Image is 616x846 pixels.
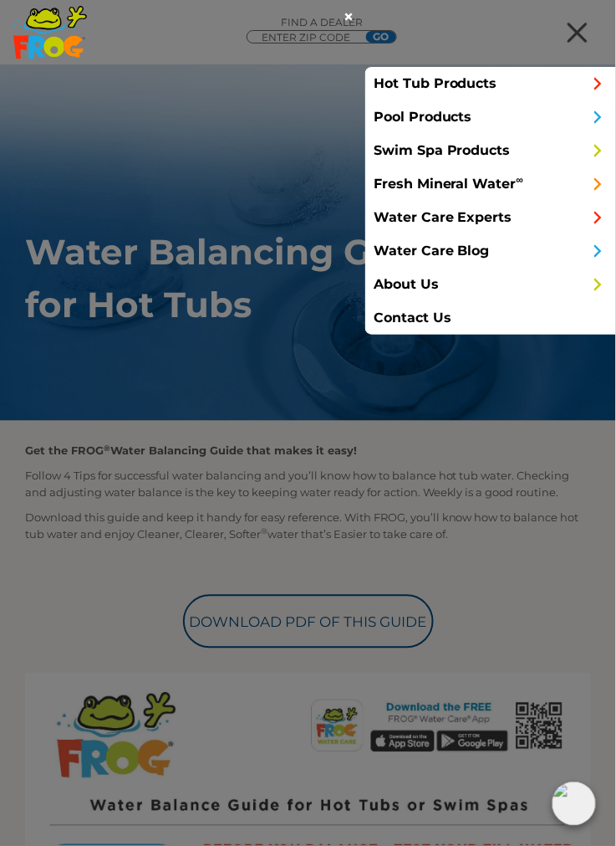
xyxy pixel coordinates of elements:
a: Pool Products [365,100,616,134]
a: Hot Tub Products [365,67,616,100]
a: Water Care Experts [365,201,616,234]
a: Fresh Mineral Water∞ [365,167,616,201]
a: Swim Spa Products [365,134,616,167]
img: openIcon [552,782,596,826]
sup: ∞ [517,173,524,186]
a: About Us [365,268,616,301]
a: Water Care Blog [365,234,616,268]
a: Contact Us [365,301,616,335]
